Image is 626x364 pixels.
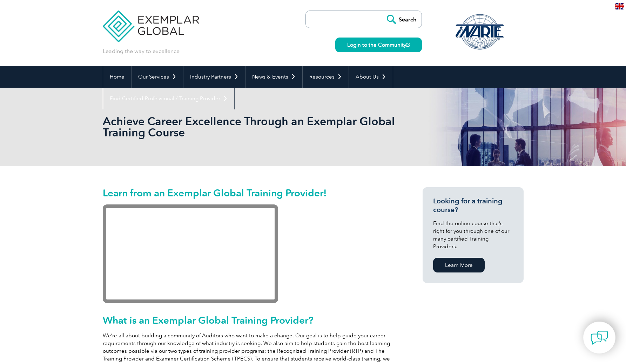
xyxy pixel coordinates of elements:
[245,66,302,88] a: News & Events
[103,315,397,326] h2: What is an Exemplar Global Training Provider?
[433,220,513,250] p: Find the online course that’s right for you through one of our many certified Training Providers.
[591,329,608,346] img: contact-chat.png
[383,11,422,28] input: Search
[406,43,410,47] img: open_square.png
[615,3,624,9] img: en
[132,66,183,88] a: Our Services
[103,204,278,303] iframe: Recognized Training Provider Graduates: World of Opportunities
[103,187,397,198] h2: Learn from an Exemplar Global Training Provider!
[303,66,349,88] a: Resources
[103,88,234,109] a: Find Certified Professional / Training Provider
[183,66,245,88] a: Industry Partners
[433,197,513,214] h3: Looking for a training course?
[103,66,131,88] a: Home
[103,47,180,55] p: Leading the way to excellence
[103,116,397,138] h2: Achieve Career Excellence Through an Exemplar Global Training Course
[433,258,485,272] a: Learn More
[335,38,422,52] a: Login to the Community
[349,66,393,88] a: About Us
